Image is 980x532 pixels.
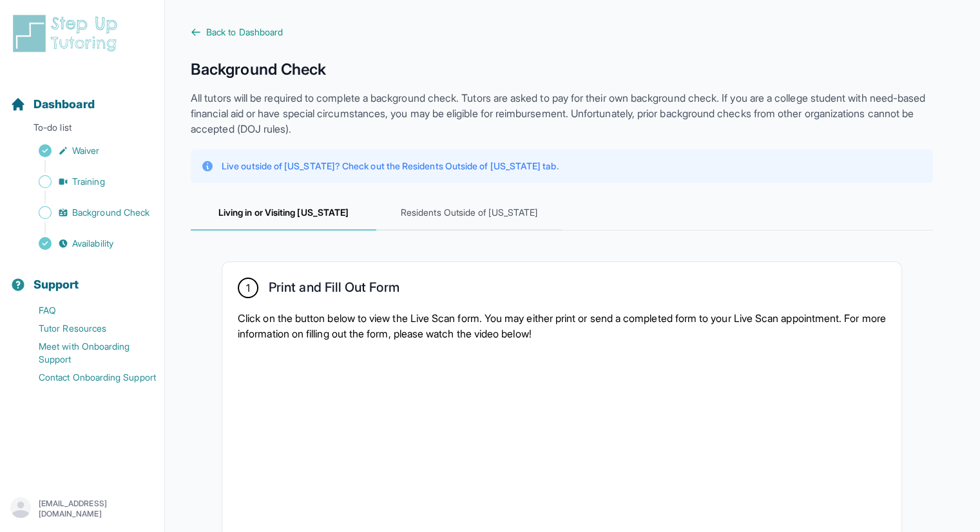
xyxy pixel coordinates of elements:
[5,121,159,139] p: To-do list
[191,26,933,39] a: Back to Dashboard
[238,310,886,341] p: Click on the button below to view the Live Scan form. You may either print or send a completed fo...
[10,204,164,222] a: Background Check
[10,13,125,54] img: logo
[191,196,933,231] nav: Tabs
[72,175,105,188] span: Training
[5,75,159,119] button: Dashboard
[191,196,376,231] span: Living in or Visiting [US_STATE]
[10,301,164,319] a: FAQ
[34,276,79,294] span: Support
[72,237,113,250] span: Availability
[269,280,399,300] h2: Print and Fill Out Form
[376,196,562,231] span: Residents Outside of [US_STATE]
[222,160,558,173] p: Live outside of [US_STATE]? Check out the Residents Outside of [US_STATE] tab.
[10,497,154,520] button: [EMAIL_ADDRESS][DOMAIN_NAME]
[10,234,164,252] a: Availability
[191,59,933,80] h1: Background Check
[72,144,99,157] span: Waiver
[34,95,95,113] span: Dashboard
[5,255,159,299] button: Support
[10,337,164,368] a: Meet with Onboarding Support
[191,90,933,137] p: All tutors will be required to complete a background check. Tutors are asked to pay for their own...
[10,95,95,113] a: Dashboard
[10,173,164,191] a: Training
[206,26,283,39] span: Back to Dashboard
[246,280,250,296] span: 1
[39,499,154,519] p: [EMAIL_ADDRESS][DOMAIN_NAME]
[10,368,164,386] a: Contact Onboarding Support
[72,206,149,219] span: Background Check
[10,142,164,160] a: Waiver
[10,319,164,337] a: Tutor Resources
